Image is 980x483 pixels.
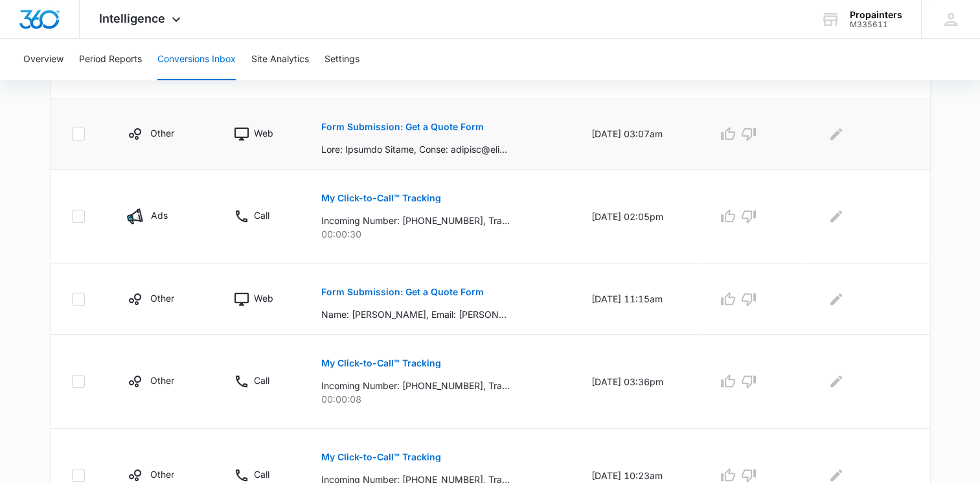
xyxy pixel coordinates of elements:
p: Lore: Ipsumdo Sitame, Conse: adipisc@elitseddoeiusmod.temp, Incid: 7733900922, Utl etd ma aliq?: ... [321,142,510,156]
p: Ads [151,208,168,222]
span: Intelligence [99,12,165,25]
button: Edit Comments [826,289,847,309]
p: Call [254,467,269,481]
p: Incoming Number: [PHONE_NUMBER], Tracking Number: [PHONE_NUMBER], Ring To: [PHONE_NUMBER], Caller... [321,214,510,227]
button: Edit Comments [826,206,847,227]
div: account name [850,10,902,20]
p: Other [150,126,174,140]
button: Period Reports [79,39,142,80]
p: Call [254,374,269,387]
p: Other [150,374,174,387]
button: Overview [23,39,63,80]
button: Site Analytics [251,39,309,80]
td: [DATE] 03:36pm [576,335,702,429]
p: My Click-to-Call™ Tracking [321,453,441,462]
p: Form Submission: Get a Quote Form [321,287,484,297]
p: Call [254,208,269,222]
button: My Click-to-Call™ Tracking [321,183,441,214]
p: My Click-to-Call™ Tracking [321,194,441,203]
p: 00:00:30 [321,227,560,241]
p: Incoming Number: [PHONE_NUMBER], Tracking Number: [PHONE_NUMBER], Ring To: [PHONE_NUMBER], Caller... [321,379,510,392]
td: [DATE] 02:05pm [576,170,702,264]
button: My Click-to-Call™ Tracking [321,348,441,379]
div: account id [850,20,902,29]
button: Conversions Inbox [157,39,236,80]
button: Form Submission: Get a Quote Form [321,111,484,142]
td: [DATE] 11:15am [576,264,702,335]
button: Edit Comments [826,371,847,392]
p: Form Submission: Get a Quote Form [321,122,484,131]
button: Settings [325,39,359,80]
td: [DATE] 03:07am [576,98,702,170]
p: Web [254,291,273,305]
p: Other [150,467,174,481]
p: My Click-to-Call™ Tracking [321,359,441,368]
button: Edit Comments [826,124,847,144]
p: 00:00:08 [321,392,560,406]
p: Other [150,291,174,305]
button: My Click-to-Call™ Tracking [321,442,441,473]
p: Web [254,126,273,140]
p: Name: [PERSON_NAME], Email: [PERSON_NAME][EMAIL_ADDRESS][DOMAIN_NAME], Phone: [PHONE_NUMBER], How... [321,308,510,321]
button: Form Submission: Get a Quote Form [321,276,484,308]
